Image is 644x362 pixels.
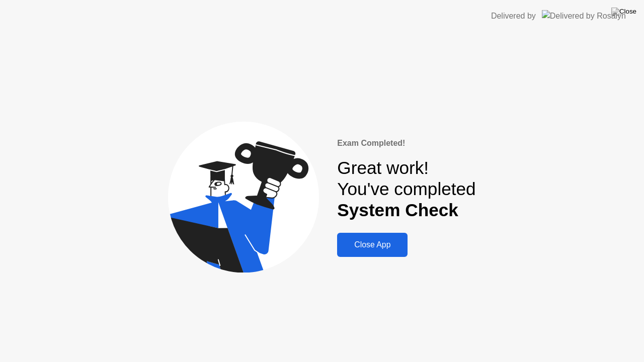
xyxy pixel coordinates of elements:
img: Close [611,8,636,16]
div: Close App [340,240,405,249]
div: Delivered by [491,10,536,22]
b: System Check [337,200,458,220]
button: Close App [337,233,408,257]
img: Delivered by Rosalyn [542,10,626,22]
div: Great work! You've completed [337,157,475,221]
div: Exam Completed! [337,137,475,149]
